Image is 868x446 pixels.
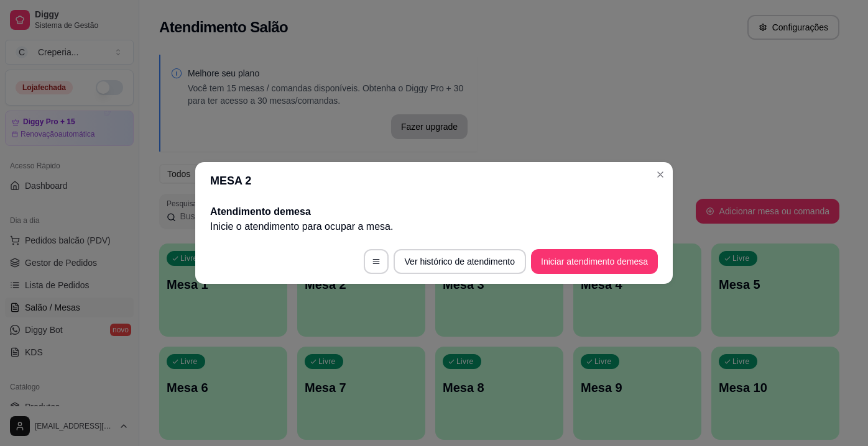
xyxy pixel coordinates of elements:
button: Iniciar atendimento demesa [531,249,658,274]
p: Inicie o atendimento para ocupar a mesa . [210,219,658,234]
header: MESA 2 [195,162,673,199]
button: Close [650,165,670,184]
h2: Atendimento de mesa [210,204,658,219]
button: Ver histórico de atendimento [394,249,526,274]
